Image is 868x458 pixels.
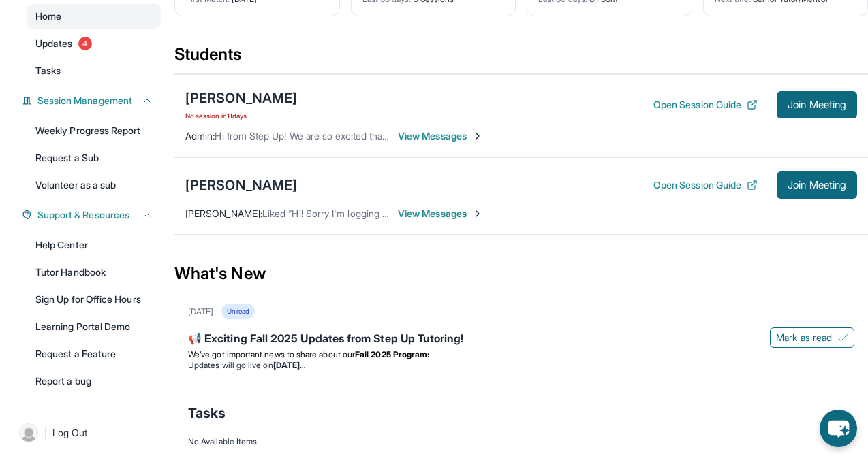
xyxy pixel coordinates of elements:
[27,4,161,29] a: Home
[27,260,161,284] a: Tutor Handbook
[188,306,213,317] div: [DATE]
[398,207,483,220] span: View Messages
[185,130,215,142] span: Admin :
[185,88,297,108] div: [PERSON_NAME]
[27,369,161,393] a: Report a bug
[653,98,758,112] button: Open Session Guide
[788,101,846,109] span: Join Meeting
[472,131,483,142] img: Chevron-Right
[27,146,161,170] a: Request a Sub
[27,173,161,197] a: Volunteer as a sub
[188,404,226,423] span: Tasks
[188,349,355,359] span: We’ve got important news to share about our
[770,327,854,348] button: Mark as read
[19,423,38,442] img: user-img
[776,331,832,344] span: Mark as read
[27,314,161,339] a: Learning Portal Demo
[185,110,297,121] span: No session in 11 days
[78,37,92,50] span: 4
[820,410,857,447] button: chat-button
[188,360,854,371] li: Updates will go live on
[398,129,483,143] span: View Messages
[27,31,161,56] a: Updates4
[32,94,153,108] button: Session Management
[37,208,129,222] span: Support & Resources
[837,332,848,343] img: Mark as read
[777,91,857,118] button: Join Meeting
[35,64,61,78] span: Tasks
[188,436,854,447] div: No Available Items
[27,342,161,366] a: Request a Feature
[788,181,846,189] span: Join Meeting
[185,208,262,219] span: [PERSON_NAME] :
[653,178,758,192] button: Open Session Guide
[174,44,868,73] div: Students
[32,208,153,222] button: Support & Resources
[221,304,254,319] div: Unread
[35,37,73,50] span: Updates
[44,425,47,441] span: |
[27,287,161,312] a: Sign Up for Office Hours
[472,208,483,219] img: Chevron-Right
[27,233,161,257] a: Help Center
[355,349,429,359] strong: Fall 2025 Program:
[174,244,868,304] div: What's New
[14,418,161,448] a: |Log Out
[52,426,88,440] span: Log Out
[185,176,297,195] div: [PERSON_NAME]
[37,94,132,108] span: Session Management
[35,10,61,23] span: Home
[27,118,161,143] a: Weekly Progress Report
[188,330,854,349] div: 📢 Exciting Fall 2025 Updates from Step Up Tutoring!
[273,360,305,370] strong: [DATE]
[27,59,161,83] a: Tasks
[777,171,857,199] button: Join Meeting
[262,208,442,219] span: Liked “Hi! Sorry I'm logging on right now!”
